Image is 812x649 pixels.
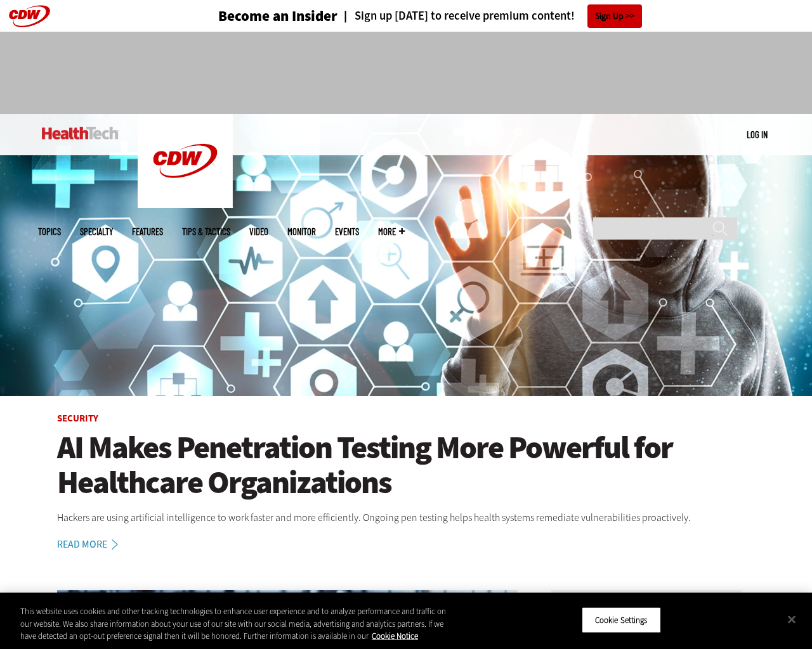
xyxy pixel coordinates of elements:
[42,127,119,139] img: Home
[57,412,98,425] a: Security
[778,605,806,633] button: Close
[20,605,447,643] div: This website uses cookies and other tracking technologies to enhance user experience and to analy...
[587,4,642,28] a: Sign Up
[747,128,768,141] div: User menu
[182,227,230,236] a: Tips & Tactics
[138,198,233,211] a: CDW
[57,430,755,500] a: AI Makes Penetration Testing More Powerful for Healthcare Organizations
[218,9,337,23] h3: Become an Insider
[287,227,316,236] a: MonITor
[175,44,637,101] iframe: advertisement
[57,539,132,549] a: Read More
[249,227,268,236] a: Video
[57,510,755,526] p: Hackers are using artificial intelligence to work faster and more efficiently. Ongoing pen testin...
[378,227,405,236] span: More
[80,227,113,236] span: Specialty
[747,129,768,140] a: Log in
[372,631,418,641] a: More information about your privacy
[171,9,337,23] a: Become an Insider
[38,227,61,236] span: Topics
[132,227,163,236] a: Features
[335,227,359,236] a: Events
[138,114,233,208] img: Home
[582,607,661,633] button: Cookie Settings
[337,10,575,22] a: Sign up [DATE] to receive premium content!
